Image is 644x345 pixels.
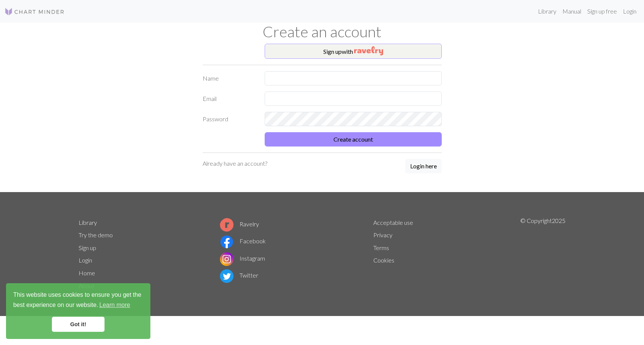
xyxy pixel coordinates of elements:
[79,269,95,276] a: Home
[52,317,105,332] a: dismiss cookie message
[373,244,389,251] a: Terms
[79,219,97,226] a: Library
[265,44,442,59] button: Sign upwith
[220,269,233,283] img: Twitter logo
[79,244,96,251] a: Sign up
[79,256,92,264] a: Login
[6,283,150,339] div: cookieconsent
[198,71,260,85] label: Name
[203,159,267,168] p: Already have an account?
[265,132,442,147] button: Create account
[535,4,559,19] a: Library
[98,299,131,311] a: learn more about cookies
[520,216,565,292] p: © Copyright 2025
[198,92,260,106] label: Email
[79,231,113,238] a: Try the demo
[74,23,570,41] h1: Create an account
[373,256,394,264] a: Cookies
[354,46,383,55] img: Ravelry
[373,219,413,226] a: Acceptable use
[405,159,442,174] a: Login here
[220,272,258,279] a: Twitter
[220,252,233,266] img: Instagram logo
[584,4,620,19] a: Sign up free
[13,290,143,311] span: This website uses cookies to ensure you get the best experience on our website.
[220,218,233,232] img: Ravelry logo
[220,255,265,262] a: Instagram
[405,159,442,173] button: Login here
[79,282,94,289] a: About
[220,237,266,244] a: Facebook
[620,4,639,19] a: Login
[373,231,392,238] a: Privacy
[220,235,233,249] img: Facebook logo
[220,220,259,227] a: Ravelry
[559,4,584,19] a: Manual
[198,112,260,126] label: Password
[5,7,65,16] img: Logo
